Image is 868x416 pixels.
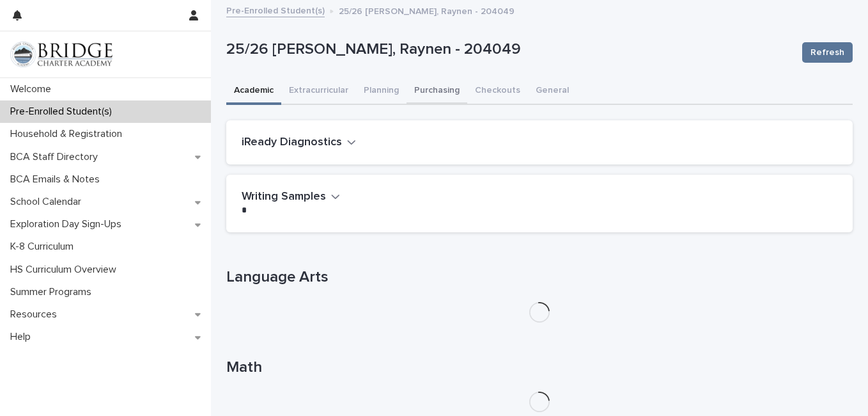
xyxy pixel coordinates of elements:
p: K-8 Curriculum [5,241,84,253]
p: BCA Emails & Notes [5,173,110,186]
button: Academic [226,78,281,105]
h1: Language Arts [226,268,853,287]
img: V1C1m3IdTEidaUdm9Hs0 [10,42,112,67]
h2: Writing Samples [242,190,326,204]
button: Planning [356,78,407,105]
p: Welcome [5,83,61,95]
button: Purchasing [407,78,467,105]
p: Summer Programs [5,286,102,298]
p: Exploration Day Sign-Ups [5,218,132,230]
p: 25/26 [PERSON_NAME], Raynen - 204049 [226,40,792,59]
p: BCA Staff Directory [5,151,108,163]
button: Checkouts [467,78,528,105]
button: iReady Diagnostics [242,136,356,150]
p: 25/26 [PERSON_NAME], Raynen - 204049 [339,3,515,17]
button: Refresh [802,42,853,63]
a: Pre-Enrolled Student(s) [226,3,325,17]
h1: Math [226,358,853,377]
button: General [528,78,577,105]
p: HS Curriculum Overview [5,264,127,276]
p: School Calendar [5,196,91,208]
p: Pre-Enrolled Student(s) [5,106,122,118]
button: Writing Samples [242,190,340,204]
button: Extracurricular [281,78,356,105]
p: Household & Registration [5,128,132,140]
p: Help [5,331,41,343]
p: Resources [5,308,67,321]
span: Refresh [810,46,844,59]
h2: iReady Diagnostics [242,136,342,150]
